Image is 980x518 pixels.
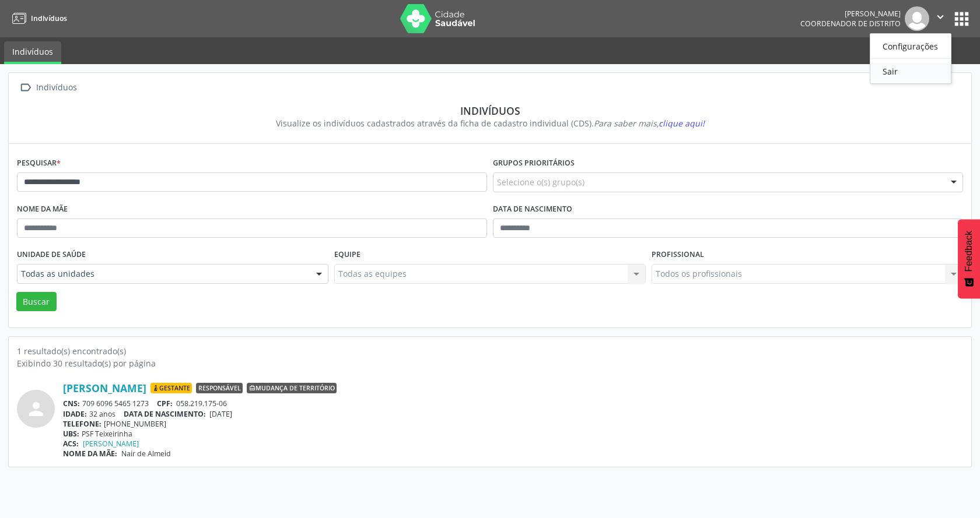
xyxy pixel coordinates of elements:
label: Grupos prioritários [493,154,575,172]
div: Visualize os indivíduos cadastrados através da ficha de cadastro individual (CDS). [25,117,955,129]
button: Buscar [16,292,57,312]
div: 32 anos [63,409,963,419]
a: Indivíduos [4,41,61,64]
a:  Indivíduos [17,79,79,96]
span: CNS: [63,399,80,408]
span: TELEFONE: [63,419,101,429]
i: Para saber mais, [594,118,705,129]
span: UBS: [63,429,79,439]
label: Profissional [652,246,704,264]
button: apps [951,9,972,29]
span: [DATE] [209,409,232,419]
a: Sair [870,63,951,79]
div: Exibindo 30 resultado(s) por página [17,357,963,369]
label: Nome da mãe [17,200,68,219]
span: clique aqui! [659,118,705,129]
span: NOME DA MÃE: [63,449,117,459]
a: [PERSON_NAME] [63,382,146,394]
div: Indivíduos [25,104,955,117]
i:  [934,10,947,23]
label: Pesquisar [17,154,61,172]
a: [PERSON_NAME] [83,439,139,449]
button:  [929,6,951,31]
span: Todas as unidades [21,268,304,280]
span: DATA DE NASCIMENTO: [124,409,206,419]
div: PSF Teixeirinha [63,429,963,439]
label: Data de nascimento [493,200,572,219]
div: [PHONE_NUMBER] [63,419,963,429]
span: Selecione o(s) grupo(s) [497,176,584,188]
button: Feedback - Mostrar pesquisa [958,219,980,298]
span: Responsável [196,383,243,393]
ul:  [870,33,951,84]
span: CPF: [157,399,173,408]
div: Indivíduos [34,79,79,96]
span: Gestante [150,383,192,393]
i:  [17,79,34,96]
div: 1 resultado(s) encontrado(s) [17,345,963,357]
span: ACS: [63,439,79,449]
span: Mudança de território [247,383,337,393]
a: Indivíduos [8,9,67,28]
i: person [26,399,47,420]
div: 709 6096 5465 1273 [63,399,963,408]
span: Nair de Almeid [121,449,171,459]
span: IDADE: [63,409,87,419]
span: 058.219.175-06 [176,399,227,408]
img: img [905,6,929,31]
a: Configurações [870,38,951,54]
div: [PERSON_NAME] [800,9,901,19]
span: Feedback [964,231,974,272]
label: Unidade de saúde [17,246,86,264]
span: Indivíduos [31,13,67,23]
span: Coordenador de Distrito [800,19,901,29]
label: Equipe [334,246,360,264]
